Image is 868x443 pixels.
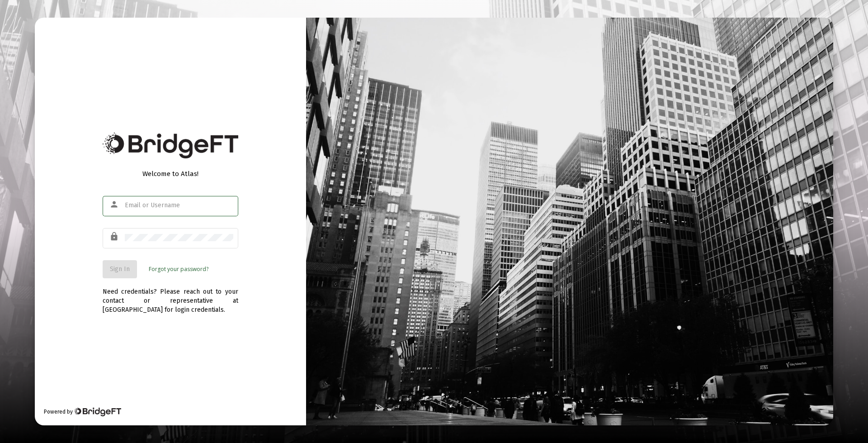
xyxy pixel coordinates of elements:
[125,202,233,209] input: Email or Username
[149,265,208,274] a: Forgot your password?
[103,169,238,178] div: Welcome to Atlas!
[103,260,137,278] button: Sign In
[44,407,121,416] div: Powered by
[109,199,120,210] mat-icon: person
[109,231,120,242] mat-icon: lock
[110,265,130,273] span: Sign In
[74,407,121,416] img: Bridge Financial Technology Logo
[103,133,238,158] img: Bridge Financial Technology Logo
[103,278,238,314] div: Need credentials? Please reach out to your contact or representative at [GEOGRAPHIC_DATA] for log...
